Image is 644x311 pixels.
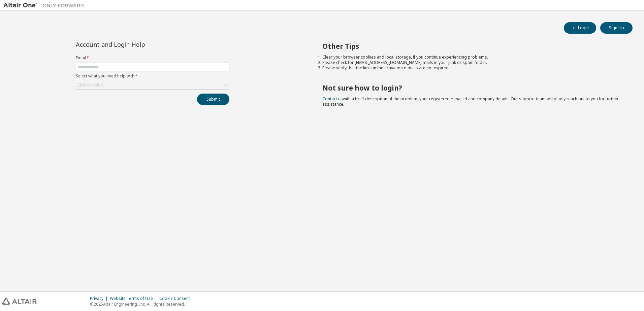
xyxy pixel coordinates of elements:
button: Login [564,22,596,34]
span: with a brief description of the problem, your registered e-mail id and company details. Our suppo... [322,96,619,107]
div: Click to select [76,81,229,89]
button: Submit [197,94,229,105]
li: Clear your browser cookies and local storage, if you continue experiencing problems. [322,55,621,60]
img: Altair One [3,2,88,9]
label: Email [76,55,229,61]
img: altair_logo.svg [2,298,37,305]
li: Please check for [EMAIL_ADDRESS][DOMAIN_NAME] mails in your junk or spam folder. [322,60,621,65]
h2: Not sure how to login? [322,83,621,92]
div: Privacy [90,296,110,301]
p: © 2025 Altair Engineering, Inc. All Rights Reserved. [90,301,194,307]
div: Account and Login Help [76,42,199,47]
div: Cookie Consent [159,296,194,301]
div: Click to select [77,82,104,88]
li: Please verify that the links in the activation e-mails are not expired. [322,65,621,71]
button: Sign Up [600,22,633,34]
label: Select what you need help with [76,73,229,79]
h2: Other Tips [322,42,621,50]
a: Contact us [322,96,343,102]
div: Website Terms of Use [110,296,159,301]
